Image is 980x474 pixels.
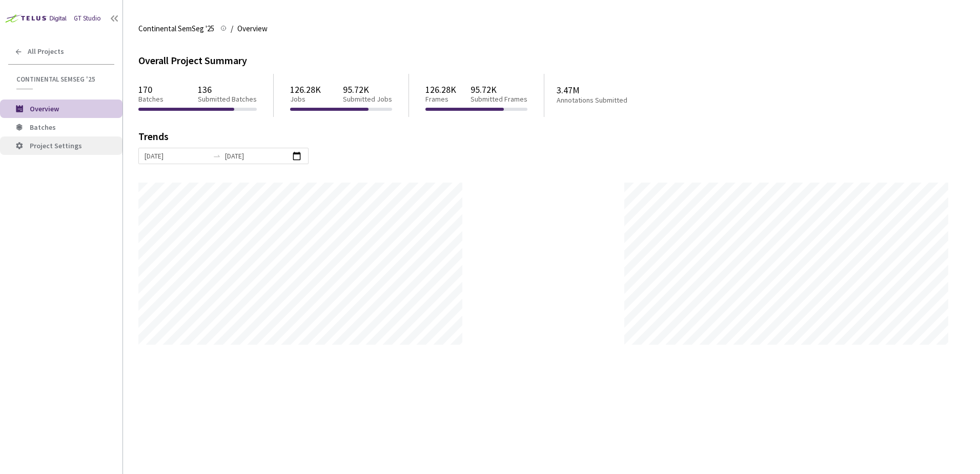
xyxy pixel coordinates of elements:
span: to [213,152,221,160]
p: Submitted Batches [198,95,257,104]
span: All Projects [28,47,64,56]
p: Frames [425,95,456,104]
span: Continental SemSeg '25 [138,23,214,35]
span: Project Settings [30,141,82,150]
p: 126.28K [290,84,321,95]
p: Jobs [290,95,321,104]
span: Overview [30,104,59,113]
p: 95.72K [471,84,527,95]
div: Overall Project Summary [138,53,965,68]
p: Batches [138,95,164,104]
p: 136 [198,84,257,95]
input: End date [225,150,289,162]
p: 3.47M [557,85,667,95]
p: Submitted Frames [471,95,527,104]
p: 95.72K [343,84,392,95]
span: Batches [30,123,56,132]
li: / [231,23,233,35]
div: Trends [138,131,950,148]
span: Continental SemSeg '25 [16,75,108,84]
p: 126.28K [425,84,456,95]
span: swap-right [213,152,221,160]
input: Start date [145,150,209,162]
p: Submitted Jobs [343,95,392,104]
p: Annotations Submitted [557,96,667,105]
div: GT Studio [74,14,101,24]
p: 170 [138,84,164,95]
span: Overview [237,23,268,35]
